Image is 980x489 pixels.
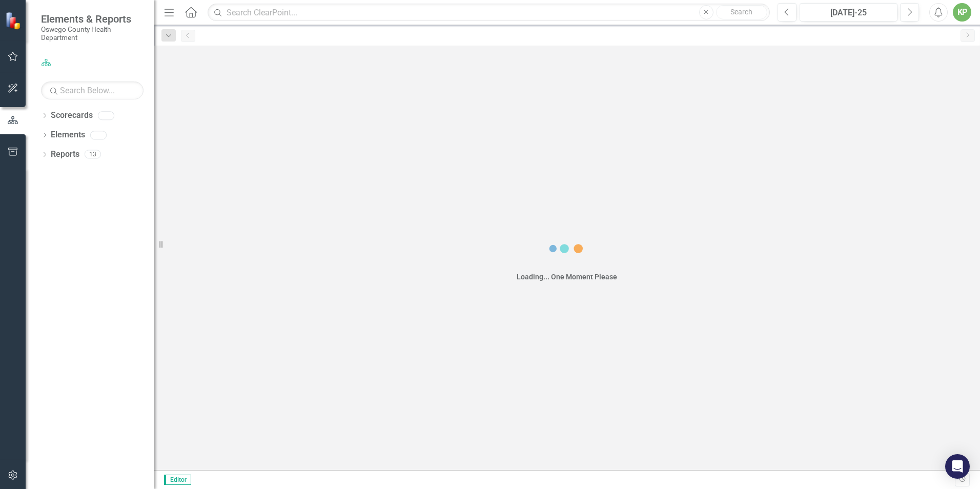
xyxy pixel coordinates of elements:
[730,8,752,16] span: Search
[41,25,144,42] small: Oswego County Health Department
[800,3,897,22] button: [DATE]-25
[716,5,767,19] button: Search
[51,110,93,121] a: Scorecards
[517,272,617,282] div: Loading... One Moment Please
[945,454,970,479] div: Open Intercom Messenger
[41,81,144,99] input: Search Below...
[5,12,23,30] img: ClearPoint Strategy
[51,129,85,141] a: Elements
[208,4,770,22] input: Search ClearPoint...
[164,475,191,485] span: Editor
[953,3,971,22] button: KP
[51,149,79,160] a: Reports
[85,150,101,159] div: 13
[803,7,894,19] div: [DATE]-25
[41,13,144,25] span: Elements & Reports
